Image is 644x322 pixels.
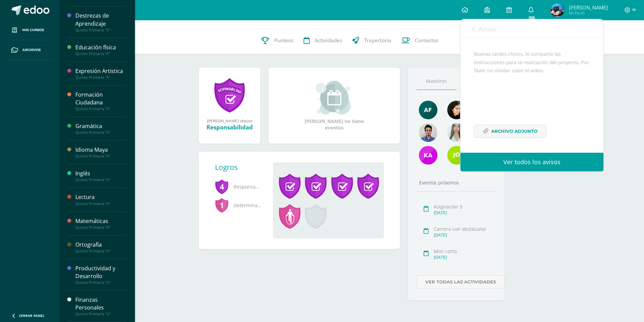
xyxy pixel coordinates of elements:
[75,265,127,285] a: Productividad y DesarrolloQuinto Primaria "A"
[75,296,127,312] div: Finanzas Personales
[460,153,603,171] a: Ver todos los avisos
[75,201,127,206] div: Quinto Primaria "A"
[215,163,268,172] div: Logros
[75,122,127,130] div: Gramática
[75,67,127,75] div: Expresión Artistica
[75,225,127,230] div: Quinto Primaria "A"
[315,37,342,44] span: Actividades
[396,27,444,54] a: Contactos
[434,254,494,260] div: [DATE]
[75,177,127,182] div: Quinto Primaria "A"
[415,37,438,44] span: Contactos
[550,3,564,17] img: d439fe9a19e8a77d6f0546b000a980b9.png
[301,81,368,131] div: [PERSON_NAME] no tiene eventos
[364,37,391,44] span: Trayectoria
[434,232,494,238] div: [DATE]
[434,248,494,254] div: Mini corto
[75,217,127,225] div: Matemáticas
[19,313,45,318] span: Cerrar panel
[474,50,590,146] div: Buenas tardes chicos, le comparto las instrucciones para la realización del proyecto. Por favor n...
[569,4,608,11] span: [PERSON_NAME]
[75,146,127,154] div: Idioma Maya
[75,241,127,253] a: OrtografíaQuinto Primaria "A"
[75,130,127,135] div: Quinto Primaria "A"
[75,75,127,80] div: Quinto Primaria "A"
[75,312,127,316] div: Quinto Primaria "U"
[419,101,437,119] img: d889210657d9de5f4725d9f6eeddb83d.png
[447,146,466,165] img: 6a7a54c56617c0b9e88ba47bf52c02d7.png
[416,73,456,90] a: Maestros
[75,241,127,249] div: Ortografía
[215,196,262,215] span: Determinación
[75,193,127,206] a: LecturaQuinto Primaria "A"
[75,67,127,80] a: Expresión ArtisticaQuinto Primaria "A"
[274,37,293,44] span: Punteos
[347,27,396,54] a: Trayectoria
[569,10,608,16] span: Mi Perfil
[215,177,262,196] span: Responsabilidad
[75,12,127,27] div: Destrezas de Aprendizaje
[75,106,127,111] div: Quinto Primaria "A"
[206,123,254,131] div: Responsabilidad
[447,101,466,119] img: 023cb5cc053389f6ba88328a33af1495.png
[75,217,127,230] a: MatemáticasQuinto Primaria "A"
[474,125,546,138] a: Archivo Adjunto
[75,12,127,32] a: Destrezas de AprendizajeQuinto Primaria "A"
[75,154,127,158] div: Quinto Primaria "A"
[75,44,127,56] a: Educación físicaQuinto Primaria "A"
[75,122,127,135] a: GramáticaQuinto Primaria "A"
[416,275,505,289] a: Ver todas las actividades
[206,118,254,123] div: [PERSON_NAME] obtuvo
[491,125,538,138] span: Archivo Adjunto
[478,25,497,33] span: Avisos
[456,73,496,90] a: Compañeros
[75,296,127,316] a: Finanzas PersonalesQuinto Primaria "U"
[215,179,229,194] span: 4
[75,28,127,32] div: Quinto Primaria "A"
[75,193,127,201] div: Lectura
[75,249,127,253] div: Quinto Primaria "A"
[316,81,353,115] img: event_small.png
[419,123,437,142] img: 2dffed587003e0fc8d85a787cd9a4a0a.png
[75,170,127,182] a: InglésQuinto Primaria "A"
[75,91,127,106] div: Formación Ciudadana
[434,210,494,216] div: [DATE]
[75,265,127,280] div: Productividad y Desarrollo
[75,280,127,285] div: Quinto Primaria "A"
[419,146,437,165] img: 57a22e3baad8e3e20f6388c0a987e578.png
[75,51,127,56] div: Quinto Primaria "A"
[215,197,229,213] span: 1
[22,47,41,53] span: Archivos
[75,44,127,51] div: Educación física
[75,146,127,158] a: Idioma MayaQuinto Primaria "A"
[447,123,466,142] img: 89b8134b441e3ccffbad0da349c2d128.png
[434,226,494,232] div: Carrera con obstáculos
[5,40,54,60] a: Archivos
[5,20,54,40] a: Mis cursos
[256,27,299,54] a: Punteos
[75,91,127,111] a: Formación CiudadanaQuinto Primaria "A"
[22,27,44,33] span: Mis cursos
[416,179,496,186] div: Eventos próximos
[434,203,494,210] div: Asignación 5
[299,27,347,54] a: Actividades
[75,170,127,177] div: Inglés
